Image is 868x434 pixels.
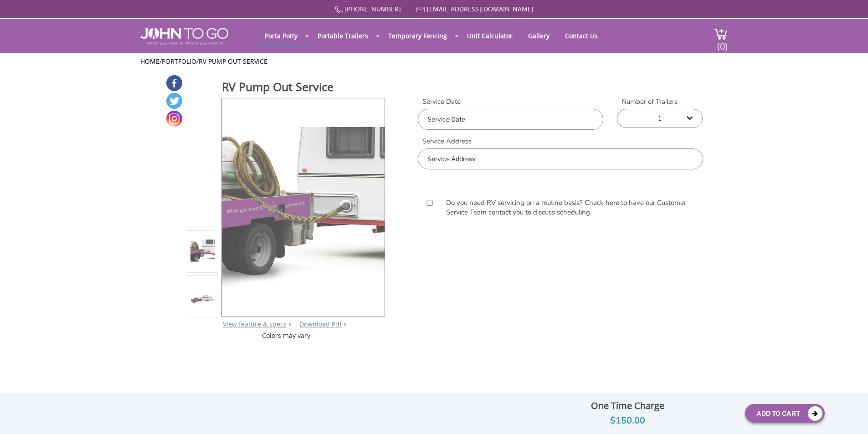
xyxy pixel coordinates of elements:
a: Download Pdf [299,320,342,328]
a: Twitter [166,93,182,109]
img: Call [335,6,343,14]
button: Add To Cart [745,404,825,423]
a: RV Pump Out Service [199,57,267,66]
a: Temporary Fencing [381,27,454,45]
a: Home [140,57,159,66]
ul: / / [140,57,728,66]
label: Do you need RV servicing on a routine basis? Check here to have our Customer Service Team contact... [442,198,696,218]
div: $150.00 [517,414,738,428]
img: Mail [416,7,425,13]
span: (0) [717,33,728,52]
img: right arrow icon [288,322,291,327]
a: Portable Trailers [311,27,375,45]
label: Number of Trailers [617,97,703,107]
a: View feature & specs [223,320,287,328]
img: chevron.png [344,322,346,327]
img: Product [222,127,385,287]
a: Contact Us [558,27,605,45]
img: JOHN to go [140,28,228,45]
input: Service Address [418,148,703,169]
a: Portfolio [162,57,196,66]
a: Instagram [166,111,182,127]
h1: RV Pump Out Service [222,79,386,97]
a: Porta Potty [258,27,304,45]
div: One Time Charge [517,398,738,414]
img: cart a [714,28,728,40]
input: Service Date [418,109,603,130]
a: Facebook [166,75,182,91]
a: Unit Calculator [460,27,519,45]
div: Colors may vary [187,331,386,340]
label: Service Address [418,137,703,146]
a: [EMAIL_ADDRESS][DOMAIN_NAME] [427,5,534,13]
a: Gallery [521,27,556,45]
a: [PHONE_NUMBER] [344,5,401,13]
label: Service Date [418,97,603,107]
img: Product [190,294,215,303]
img: Product [190,240,215,264]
